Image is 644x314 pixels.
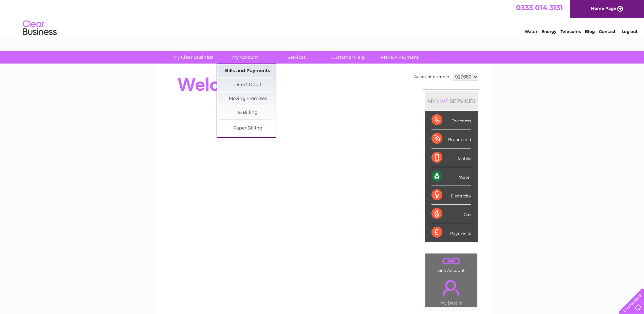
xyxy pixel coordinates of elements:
[220,64,276,78] a: Bills and Payments
[427,276,476,300] a: .
[431,129,471,148] div: Broadband
[220,106,276,120] a: E-Billing
[436,98,450,104] div: LIVE
[599,29,615,34] a: Contact
[217,51,273,64] a: My Account
[431,111,471,129] div: Telecoms
[425,253,478,275] td: Link Account
[560,29,581,34] a: Telecoms
[162,4,483,33] div: Clear Business is a trading name of Verastar Limited (registered in [GEOGRAPHIC_DATA] No. 3667643...
[220,92,276,106] a: Moving Premises
[372,51,428,64] a: Make A Payment
[425,91,478,111] div: MY SERVICES
[165,51,221,64] a: My Clear Business
[431,167,471,186] div: Water
[220,78,276,92] a: Direct Debit
[516,3,563,12] a: 0333 014 3131
[220,122,276,135] a: Paper Billing
[431,186,471,205] div: Electricity
[427,255,476,267] a: .
[22,18,57,38] img: logo.png
[431,205,471,223] div: Gas
[525,29,537,34] a: Water
[412,71,451,83] td: Account number
[425,274,478,308] td: My Details
[541,29,556,34] a: Energy
[585,29,595,34] a: Blog
[431,149,471,167] div: Mobile
[622,29,638,34] a: Log out
[320,51,376,64] a: Customer Help
[269,51,325,64] a: Services
[431,223,471,242] div: Payments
